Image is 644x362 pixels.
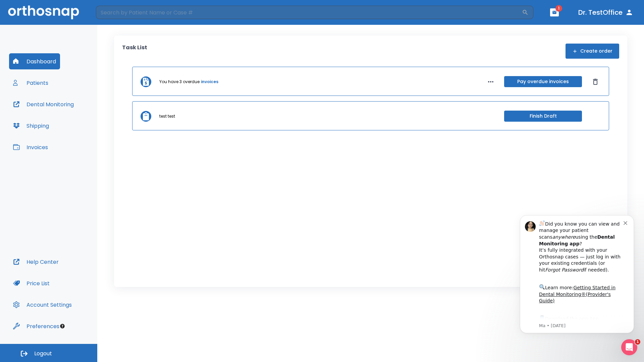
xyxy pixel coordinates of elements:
[159,79,200,85] p: You have 3 overdue
[566,44,619,59] button: Create order
[504,76,582,87] button: Pay overdue invoices
[9,254,63,270] button: Help Center
[576,6,636,18] button: Dr. TestOffice
[159,113,175,119] p: test test
[9,118,53,134] button: Shipping
[9,275,54,291] button: Price List
[9,297,76,313] button: Account Settings
[96,6,522,19] input: Search by Patient Name or Case #
[59,323,65,329] div: Tooltip anchor
[9,139,52,155] button: Invoices
[9,75,52,91] button: Patients
[555,5,562,12] span: 1
[9,318,63,334] button: Preferences
[590,76,601,87] button: Dismiss
[621,339,637,355] iframe: Intercom live chat
[510,207,644,359] iframe: Intercom notifications message
[122,44,147,59] p: Task List
[9,53,60,69] button: Dashboard
[34,350,52,357] span: Logout
[635,339,640,345] span: 1
[8,5,79,19] img: Orthosnap
[504,111,582,122] button: Finish Draft
[9,96,78,112] button: Dental Monitoring
[201,79,218,85] a: invoices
